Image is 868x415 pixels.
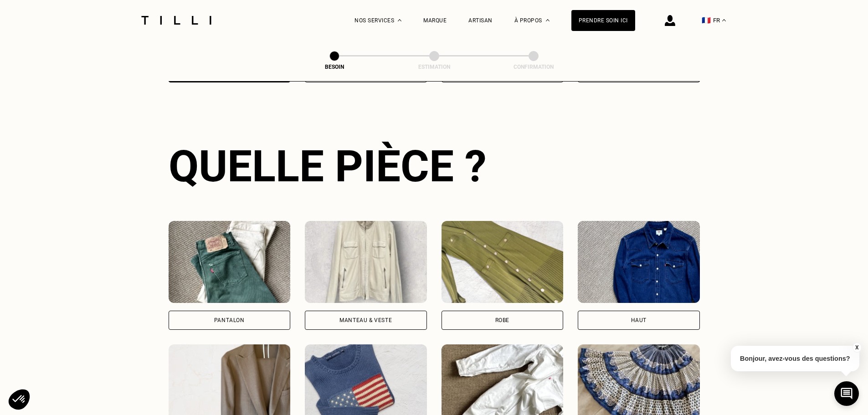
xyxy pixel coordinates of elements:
[731,346,859,371] p: Bonjour, avez-vous des questions?
[571,10,635,31] a: Prendre soin ici
[138,16,215,25] img: Logo du service de couturière Tilli
[488,64,579,70] div: Confirmation
[169,141,700,192] div: Quelle pièce ?
[389,64,480,70] div: Estimation
[852,343,861,353] button: X
[546,19,550,21] img: Menu déroulant à propos
[442,221,564,303] img: Tilli retouche votre Robe
[702,16,711,25] span: 🇫🇷
[423,17,447,24] a: Marque
[631,318,647,323] div: Haut
[665,15,675,26] img: icône connexion
[398,19,401,21] img: Menu déroulant
[722,19,726,21] img: menu déroulant
[289,64,380,70] div: Besoin
[339,318,392,323] div: Manteau & Veste
[578,221,700,303] img: Tilli retouche votre Haut
[468,17,493,24] a: Artisan
[169,221,291,303] img: Tilli retouche votre Pantalon
[305,221,427,303] img: Tilli retouche votre Manteau & Veste
[495,318,509,323] div: Robe
[214,318,245,323] div: Pantalon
